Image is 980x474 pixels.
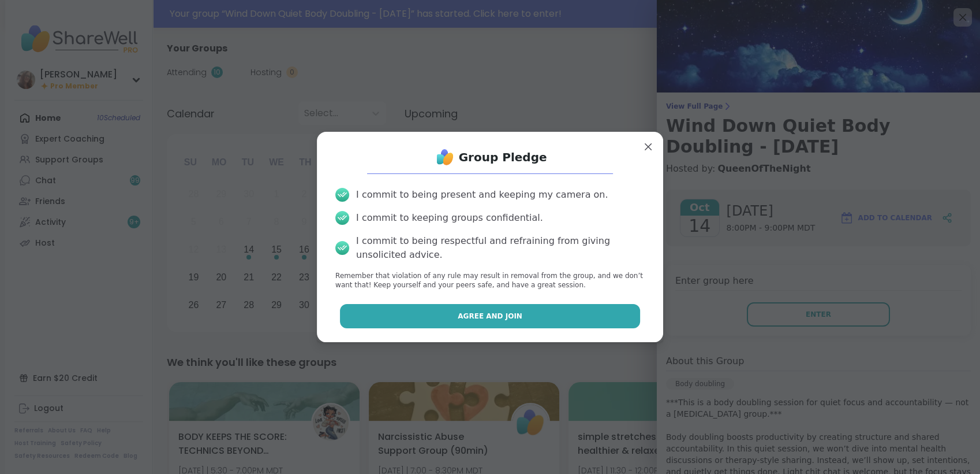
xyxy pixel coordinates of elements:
[433,146,457,169] img: ShareWell Logo
[356,188,608,202] div: I commit to being present and keeping my camera on.
[459,149,547,165] h1: Group Pledge
[335,271,645,291] p: Remember that violation of any rule may result in removal from the group, and we don’t want that!...
[458,311,522,321] span: Agree and Join
[340,304,641,328] button: Agree and Join
[356,211,543,225] div: I commit to keeping groups confidential.
[356,234,645,262] div: I commit to being respectful and refraining from giving unsolicited advice.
